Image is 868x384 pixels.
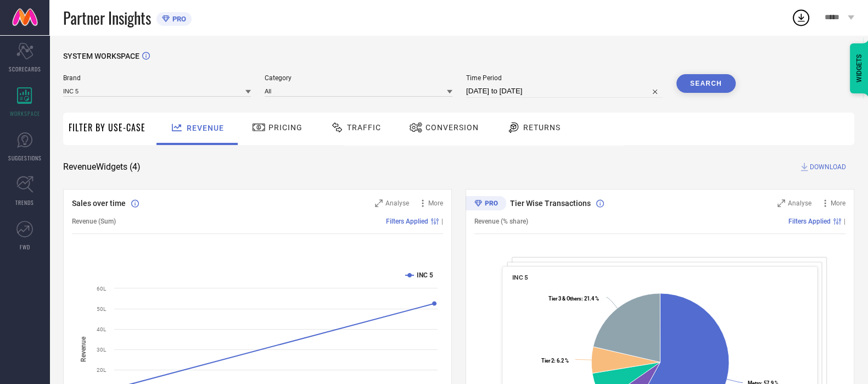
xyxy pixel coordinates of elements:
span: SUGGESTIONS [8,154,42,162]
span: FWD [20,243,30,251]
span: DOWNLOAD [810,162,846,172]
span: Partner Insights [63,7,151,29]
div: Premium [466,196,506,213]
span: TRENDS [15,198,34,207]
text: : 21.4 % [548,296,599,302]
tspan: Tier 3 & Others [548,296,581,302]
span: PRO [170,15,186,23]
span: Returns [523,123,561,132]
span: Brand [63,74,251,82]
span: Revenue (Sum) [72,218,116,225]
text: 50L [97,306,107,312]
span: Filters Applied [386,218,428,225]
span: Conversion [425,123,479,132]
span: Category [265,74,452,82]
span: | [441,218,443,225]
text: : 6.2 % [541,358,569,364]
svg: Zoom [375,199,383,207]
span: SYSTEM WORKSPACE [63,52,139,60]
span: Pricing [268,123,303,132]
tspan: Tier 2 [541,358,554,364]
span: | [844,218,845,225]
text: 60L [97,286,107,292]
span: Revenue [187,124,224,132]
span: Tier Wise Transactions [510,199,591,208]
span: Filters Applied [788,218,831,225]
span: Revenue (% share) [474,218,528,225]
span: Revenue Widgets ( 4 ) [63,162,141,172]
span: More [831,199,845,207]
div: Open download list [791,8,811,27]
span: WORKSPACE [10,109,40,118]
span: Sales over time [72,199,126,208]
text: 30L [97,347,107,353]
text: 40L [97,326,107,332]
span: Filter By Use-Case [69,121,145,134]
text: 20L [97,367,107,373]
span: More [428,199,443,207]
span: Analyse [385,199,409,207]
tspan: Revenue [80,336,87,362]
input: Select time period [466,85,663,98]
span: SCORECARDS [9,65,41,73]
span: INC 5 [512,274,528,281]
text: INC 5 [417,271,433,279]
svg: Zoom [777,199,785,207]
span: Time Period [466,74,663,82]
span: Analyse [788,199,811,207]
span: Traffic [347,123,381,132]
button: Search [676,74,736,93]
